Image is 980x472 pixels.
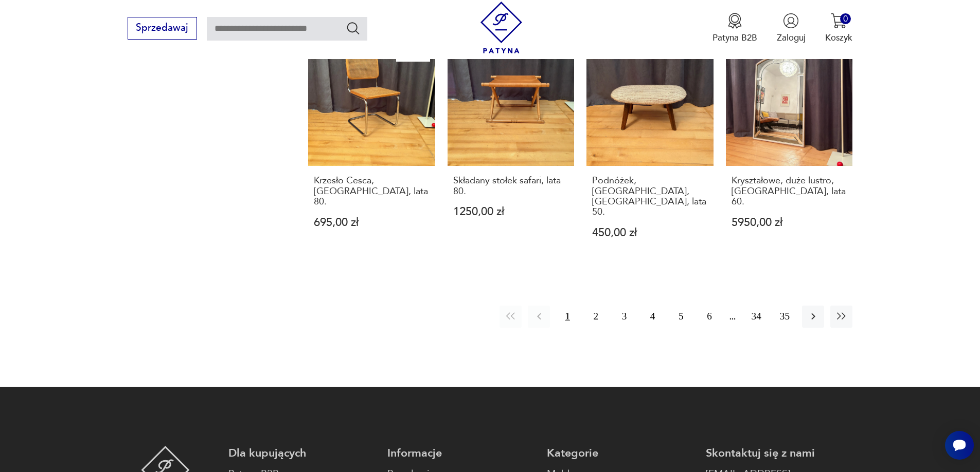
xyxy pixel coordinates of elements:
[745,306,768,328] button: 34
[547,446,693,461] p: Kategorie
[777,32,806,44] p: Zaloguj
[346,21,361,35] button: Szukaj
[642,306,664,328] button: 4
[556,306,578,328] button: 1
[314,217,430,228] p: 695,00 zł
[712,32,757,44] p: Patyna B2B
[128,25,197,33] a: Sprzedawaj
[774,306,796,328] button: 35
[726,39,853,262] a: Kryształowe, duże lustro, Włochy, lata 60.Kryształowe, duże lustro, [GEOGRAPHIC_DATA], lata 60.59...
[586,39,714,262] a: Podnóżek, Casala, Niemcy, lata 50.Podnóżek, [GEOGRAPHIC_DATA], [GEOGRAPHIC_DATA], lata 50.450,00 zł
[592,176,708,218] h3: Podnóżek, [GEOGRAPHIC_DATA], [GEOGRAPHIC_DATA], lata 50.
[825,13,852,44] button: 0Koszyk
[777,13,806,44] button: Zaloguj
[712,13,757,44] button: Patyna B2B
[670,306,692,328] button: 5
[712,13,757,44] a: Ikona medaluPatyna B2B
[475,2,527,53] img: Patyna - sklep z meblami i dekoracjami vintage
[585,306,607,328] button: 2
[453,206,569,217] p: 1250,00 zł
[453,176,569,197] h3: Składany stołek safari, lata 80.
[732,176,847,207] h3: Kryształowe, duże lustro, [GEOGRAPHIC_DATA], lata 60.
[448,39,575,262] a: Składany stołek safari, lata 80.Składany stołek safari, lata 80.1250,00 zł
[783,13,799,29] img: Ikonka użytkownika
[698,306,720,328] button: 6
[228,446,375,461] p: Dla kupujących
[831,13,847,29] img: Ikona koszyka
[387,446,534,461] p: Informacje
[128,17,197,40] button: Sprzedawaj
[314,176,430,207] h3: Krzesło Cesca, [GEOGRAPHIC_DATA], lata 80.
[825,32,852,44] p: Koszyk
[308,39,435,262] a: KlasykKrzesło Cesca, Włochy, lata 80.Krzesło Cesca, [GEOGRAPHIC_DATA], lata 80.695,00 zł
[732,217,847,228] p: 5950,00 zł
[727,13,743,29] img: Ikona medalu
[613,306,635,328] button: 3
[840,13,851,24] div: 0
[706,446,852,461] p: Skontaktuj się z nami
[592,228,708,238] p: 450,00 zł
[945,431,974,460] iframe: Smartsupp widget button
